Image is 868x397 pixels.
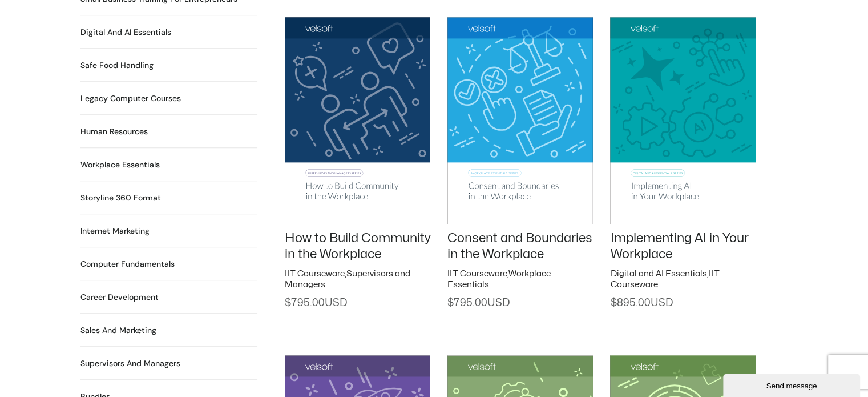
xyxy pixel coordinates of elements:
[610,298,672,308] span: 895.00
[447,298,454,308] span: $
[80,59,154,71] a: Visit product category Safe Food Handling
[80,225,150,237] h2: Internet Marketing
[610,232,748,261] a: Implementing AI in Your Workplace
[285,268,430,291] h2: ,
[80,358,180,370] h2: Supervisors and Managers
[80,192,161,204] a: Visit product category Storyline 360 Format
[285,270,345,278] a: ILT Courseware
[80,159,160,171] h2: Workplace Essentials
[285,298,291,308] span: $
[80,258,175,270] a: Visit product category Computer Fundamentals
[80,59,154,71] h2: Safe Food Handling
[447,268,593,291] h2: ,
[80,258,175,270] h2: Computer Fundamentals
[80,93,181,105] a: Visit product category Legacy Computer Courses
[80,291,159,303] a: Visit product category Career Development
[610,270,706,278] a: Digital and AI Essentials
[285,232,430,261] a: How to Build Community in the Workplace
[610,268,756,291] h2: ,
[610,298,616,308] span: $
[447,270,507,278] a: ILT Courseware
[80,358,180,370] a: Visit product category Supervisors and Managers
[80,159,160,171] a: Visit product category Workplace Essentials
[80,26,171,38] a: Visit product category Digital and AI Essentials
[285,270,410,290] a: Supervisors and Managers
[80,93,181,105] h2: Legacy Computer Courses
[80,324,156,336] h2: Sales and Marketing
[80,291,159,303] h2: Career Development
[723,372,862,397] iframe: chat widget
[80,126,148,138] a: Visit product category Human Resources
[80,26,171,38] h2: Digital and AI Essentials
[80,324,156,336] a: Visit product category Sales and Marketing
[447,232,592,261] a: Consent and Boundaries in the Workplace
[285,298,347,308] span: 795.00
[80,225,150,237] a: Visit product category Internet Marketing
[447,298,510,308] span: 795.00
[80,192,161,204] h2: Storyline 360 Format
[80,126,148,138] h2: Human Resources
